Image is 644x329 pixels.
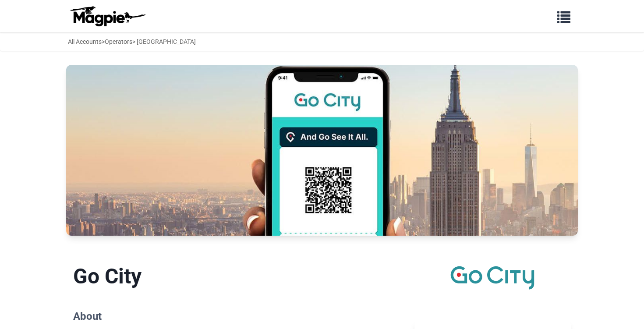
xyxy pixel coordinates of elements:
div: > > [GEOGRAPHIC_DATA] [68,37,196,46]
h1: Go City [73,264,400,289]
a: All Accounts [68,38,102,45]
h2: About [73,310,400,323]
a: Operators [105,38,132,45]
img: logo-ab69f6fb50320c5b225c76a69d11143b.png [68,6,147,27]
img: Go City logo [450,264,534,292]
img: Go City banner [66,65,578,236]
